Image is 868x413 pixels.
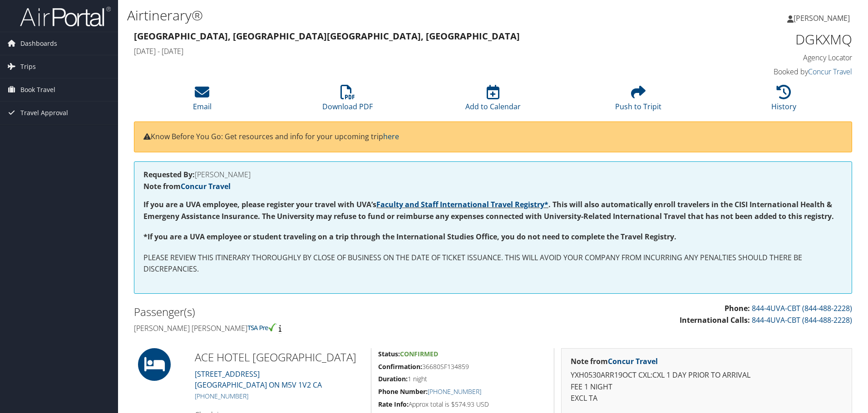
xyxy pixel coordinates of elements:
a: [PHONE_NUMBER] [428,387,481,396]
a: 844-4UVA-CBT (844-488-2228) [752,303,852,313]
h4: [DATE] - [DATE] [134,46,669,56]
h1: DGKXMQ [683,30,852,49]
h2: Passenger(s) [134,304,486,320]
a: 844-4UVA-CBT (844-488-2228) [752,315,852,325]
img: tsa-precheck.png [247,323,277,331]
span: Dashboards [20,32,57,55]
strong: If you are a UVA employee, please register your travel with UVA’s . This will also automatically ... [143,199,834,221]
a: History [771,90,796,112]
p: PLEASE REVIEW THIS ITINERARY THOROUGHLY BY CLOSE OF BUSINESS ON THE DATE OF TICKET ISSUANCE. THIS... [143,252,843,275]
a: [PERSON_NAME] [787,5,859,32]
h5: 36680SF134859 [378,362,547,371]
strong: Requested By: [143,170,195,180]
a: Concur Travel [808,67,852,77]
h4: Agency Locator [683,53,852,63]
strong: Rate Info: [378,400,409,408]
strong: Note from [571,356,658,366]
strong: *If you are a UVA employee or student traveling on a trip through the International Studies Offic... [143,232,676,242]
h1: Airtinerary® [127,6,615,25]
span: Book Travel [20,78,55,101]
a: Concur Travel [608,356,658,366]
h5: 1 night [378,374,547,384]
img: airportal-logo.png [20,6,111,27]
a: here [383,131,399,141]
p: Know Before You Go: Get resources and info for your upcoming trip [143,131,843,143]
a: [STREET_ADDRESS][GEOGRAPHIC_DATA] ON M5V 1V2 CA [195,369,322,390]
a: Download PDF [322,90,373,112]
strong: Confirmation: [378,362,422,371]
h4: [PERSON_NAME] [PERSON_NAME] [134,323,486,333]
span: Confirmed [400,350,438,358]
h2: ACE HOTEL [GEOGRAPHIC_DATA] [195,350,364,365]
h4: [PERSON_NAME] [143,171,843,178]
strong: [GEOGRAPHIC_DATA], [GEOGRAPHIC_DATA] [GEOGRAPHIC_DATA], [GEOGRAPHIC_DATA] [134,30,520,42]
span: Travel Approval [20,102,68,124]
span: Trips [20,55,36,78]
p: YXH0530ARR19OCT CXL:CXL 1 DAY PRIOR TO ARRIVAL FEE 1 NIGHT EXCL TA [571,369,843,404]
a: Push to Tripit [615,90,661,112]
strong: Note from [143,181,231,191]
strong: Status: [378,350,400,358]
a: Email [193,90,212,112]
a: Faculty and Staff International Travel Registry* [376,199,548,209]
h4: Booked by [683,67,852,77]
a: Add to Calendar [465,90,521,112]
span: [PERSON_NAME] [794,13,850,23]
strong: Phone Number: [378,387,428,396]
strong: Duration: [378,374,408,383]
a: Concur Travel [181,181,231,191]
strong: International Calls: [680,315,750,325]
h5: Approx total is $574.93 USD [378,400,547,409]
strong: Phone: [725,303,750,313]
a: [PHONE_NUMBER] [195,392,248,400]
